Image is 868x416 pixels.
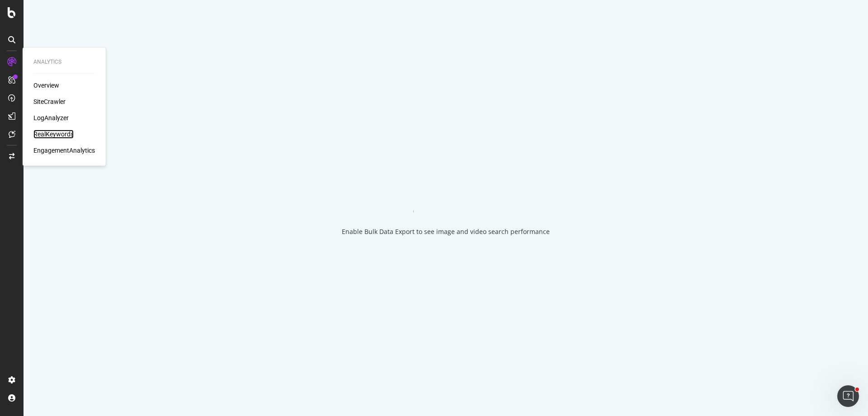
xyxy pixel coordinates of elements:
a: EngagementAnalytics [33,146,95,155]
a: LogAnalyzer [33,113,69,122]
div: Analytics [33,58,95,66]
div: Enable Bulk Data Export to see image and video search performance [342,227,550,236]
a: RealKeywords [33,130,74,139]
a: SiteCrawler [33,97,66,106]
div: animation [413,180,478,213]
iframe: Intercom live chat [837,385,859,407]
a: Overview [33,81,59,90]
